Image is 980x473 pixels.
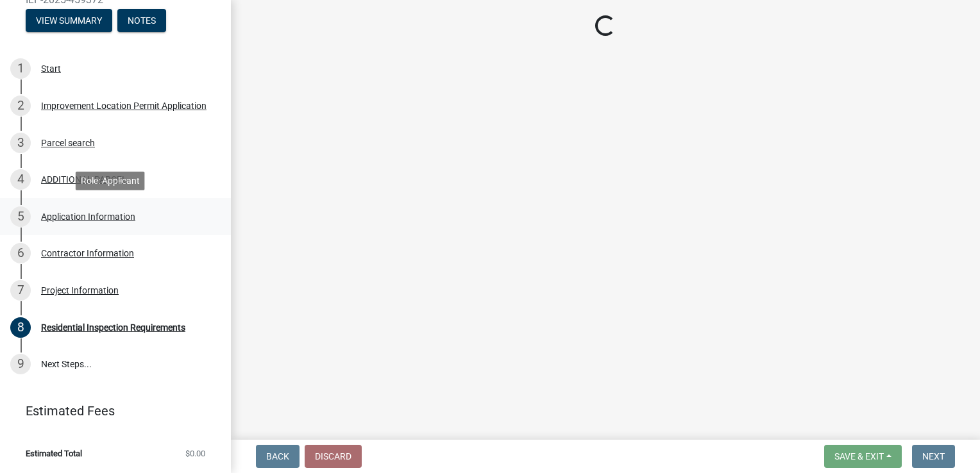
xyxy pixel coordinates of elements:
[10,243,31,263] div: 6
[41,138,95,147] div: Parcel search
[41,64,61,73] div: Start
[922,451,945,461] span: Next
[912,445,955,468] button: Next
[10,58,31,79] div: 1
[41,175,127,184] div: ADDITIONAL PARCEL
[117,9,166,32] button: Notes
[26,16,112,26] wm-modal-confirm: Summary
[10,133,31,153] div: 3
[10,354,31,374] div: 9
[41,249,134,258] div: Contractor Information
[41,286,119,295] div: Project Information
[26,449,82,458] span: Estimated Total
[305,445,362,468] button: Discard
[10,398,210,424] a: Estimated Fees
[10,206,31,227] div: 5
[41,323,185,332] div: Residential Inspection Requirements
[10,280,31,301] div: 7
[26,9,112,32] button: View Summary
[185,449,205,458] span: $0.00
[256,445,300,468] button: Back
[824,445,902,468] button: Save & Exit
[10,317,31,338] div: 8
[41,212,135,221] div: Application Information
[10,169,31,190] div: 4
[266,451,289,461] span: Back
[76,171,145,190] div: Role: Applicant
[41,101,207,110] div: Improvement Location Permit Application
[834,451,884,461] span: Save & Exit
[117,16,166,26] wm-modal-confirm: Notes
[10,95,31,116] div: 2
